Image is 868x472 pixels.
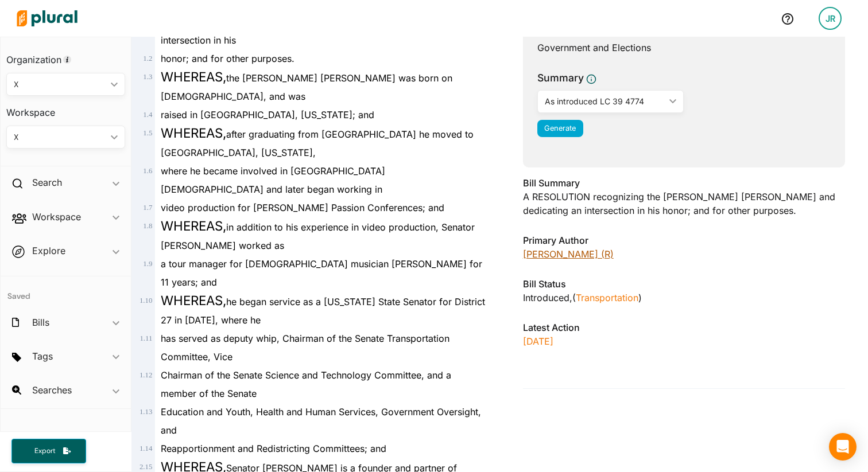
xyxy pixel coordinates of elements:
[143,204,152,212] span: 1 . 7
[139,463,152,471] span: 2 . 15
[537,41,831,54] div: Government and Elections
[143,167,152,175] span: 1 . 6
[161,443,386,454] span: Reapportionment and Redistricting Committees; and
[143,73,152,81] span: 1 . 3
[523,233,845,247] h3: Primary Author
[161,218,226,233] span: WHEREAS,
[544,124,576,132] span: Generate
[32,350,53,362] h2: Tags
[161,406,481,436] span: Education and Youth, Health and Human Services, Government Oversight, and
[139,371,152,379] span: 1 . 12
[161,125,226,141] span: WHEREAS,
[143,260,152,268] span: 1 . 9
[537,120,583,137] button: Generate
[161,72,452,102] span: the [PERSON_NAME] [PERSON_NAME] was born on [DEMOGRAPHIC_DATA], and was
[11,439,86,463] button: Export
[161,69,226,84] span: WHEREAS,
[576,292,638,303] a: Transportation
[523,248,614,260] a: [PERSON_NAME] (R)
[809,2,851,34] a: JR
[161,296,485,326] span: he began service as a [US_STATE] State Senator for District 27 in [DATE], where he
[537,71,584,85] h3: Summary
[161,333,449,362] span: has served as deputy whip, Chairman of the Senate Transportation Committee, Vice
[26,446,63,456] span: Export
[14,79,106,91] div: X
[829,433,857,461] div: Open Intercom Messenger
[139,444,152,453] span: 1 . 14
[523,291,845,305] div: Introduced , ( )
[139,408,152,416] span: 1 . 13
[523,176,845,190] h3: Bill Summary
[523,334,845,348] p: [DATE]
[32,244,65,257] h2: Explore
[32,316,49,329] h2: Bills
[143,129,152,137] span: 1 . 5
[143,111,152,119] span: 1 . 4
[523,277,845,291] h3: Bill Status
[161,165,385,195] span: where he became involved in [GEOGRAPHIC_DATA][DEMOGRAPHIC_DATA] and later began working in
[32,210,81,223] h2: Workspace
[6,96,125,121] h3: Workspace
[62,54,72,65] div: Tooltip anchor
[143,222,152,230] span: 1 . 8
[545,95,665,107] div: As introduced LC 39 4774
[161,258,482,288] span: a tour manager for [DEMOGRAPHIC_DATA] musician [PERSON_NAME] for 11 years; and
[32,176,62,189] h2: Search
[161,292,226,308] span: WHEREAS,
[161,369,451,399] span: Chairman of the Senate Science and Technology Committee, and a member of the Senate
[161,53,294,64] span: honor; and for other purposes.
[161,109,374,120] span: raised in [GEOGRAPHIC_DATA], [US_STATE]; and
[14,131,106,143] div: X
[523,321,845,334] h3: Latest Action
[819,7,842,30] div: JR
[143,54,152,63] span: 1 . 2
[6,43,125,68] h3: Organization
[523,176,845,224] div: A RESOLUTION recognizing the [PERSON_NAME] [PERSON_NAME] and dedicating an intersection in his ho...
[32,384,72,396] h2: Searches
[161,202,444,213] span: video production for [PERSON_NAME] Passion Conferences; and
[161,221,475,251] span: in addition to his experience in video production, Senator [PERSON_NAME] worked as
[139,334,152,342] span: 1 . 11
[1,276,131,305] h4: Saved
[139,297,152,305] span: 1 . 10
[161,128,474,158] span: after graduating from [GEOGRAPHIC_DATA] he moved to [GEOGRAPHIC_DATA], [US_STATE],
